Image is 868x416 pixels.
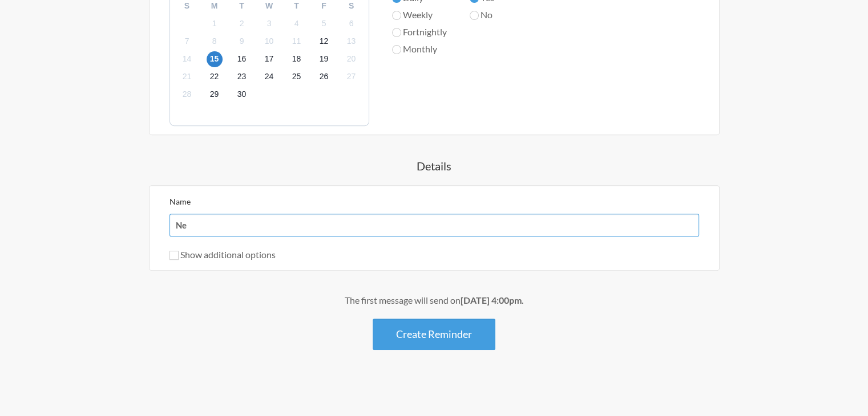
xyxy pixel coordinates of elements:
span: Saturday, October 25, 2025 [289,69,305,85]
span: Friday, October 3, 2025 [261,15,277,31]
span: Tuesday, October 7, 2025 [179,33,195,49]
span: Monday, October 27, 2025 [344,69,360,85]
input: Weekly [392,11,401,20]
span: Sunday, October 26, 2025 [316,69,332,85]
input: Show additional options [169,251,179,260]
span: Tuesday, October 14, 2025 [179,51,195,67]
label: Name [169,197,191,206]
input: No [470,11,479,20]
span: Wednesday, October 22, 2025 [207,69,223,85]
label: Fortnightly [392,25,447,39]
span: Sunday, October 12, 2025 [316,33,332,49]
span: Monday, October 13, 2025 [344,33,360,49]
label: Monthly [392,42,447,56]
label: No [470,8,531,22]
span: Thursday, October 9, 2025 [234,33,250,49]
input: Monthly [392,45,401,54]
span: Thursday, October 30, 2025 [234,87,250,103]
span: Sunday, October 5, 2025 [316,15,332,31]
input: Fortnightly [392,28,401,37]
span: Thursday, October 23, 2025 [234,69,250,85]
span: Saturday, October 18, 2025 [289,51,305,67]
span: Thursday, October 2, 2025 [234,15,250,31]
div: The first message will send on . [103,293,765,307]
label: Weekly [392,8,447,22]
span: Wednesday, October 15, 2025 [207,51,223,67]
span: Wednesday, October 8, 2025 [207,33,223,49]
span: Monday, October 6, 2025 [344,15,360,31]
span: Tuesday, October 21, 2025 [179,69,195,85]
span: Sunday, October 19, 2025 [316,51,332,67]
strong: [DATE] 4:00pm [461,295,522,305]
input: We suggest a 2 to 4 word name [169,214,699,236]
span: Thursday, October 16, 2025 [234,51,250,67]
span: Monday, October 20, 2025 [344,51,360,67]
span: Saturday, October 4, 2025 [289,15,305,31]
span: Wednesday, October 29, 2025 [207,87,223,103]
button: Create Reminder [373,319,495,350]
label: Show additional options [169,249,276,260]
span: Wednesday, October 1, 2025 [207,15,223,31]
span: Friday, October 17, 2025 [261,51,277,67]
span: Friday, October 10, 2025 [261,33,277,49]
span: Tuesday, October 28, 2025 [179,87,195,103]
h4: Details [103,158,765,174]
span: Saturday, October 11, 2025 [289,33,305,49]
span: Friday, October 24, 2025 [261,69,277,85]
